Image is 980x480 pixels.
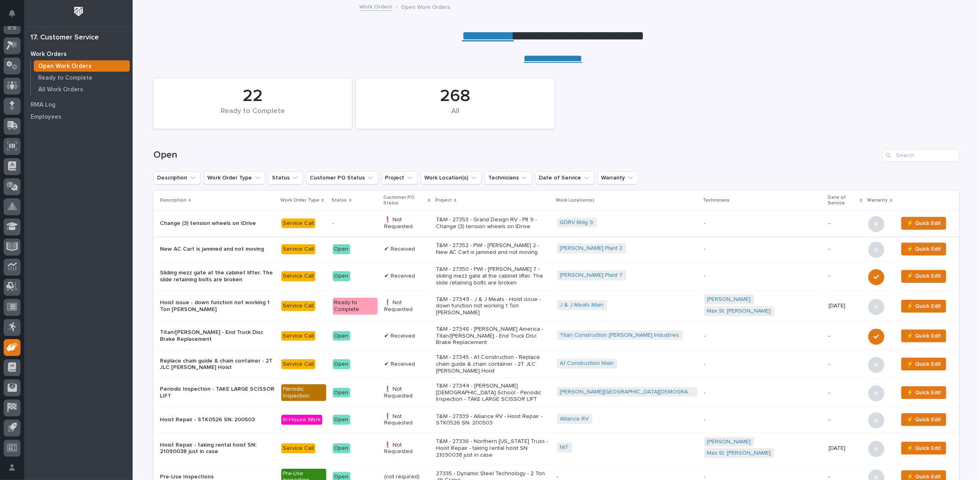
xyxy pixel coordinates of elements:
p: T&M - 27349 - J & J Meats - Hoist issue - down function not working 1 Ton [PERSON_NAME] [436,296,550,316]
span: ⚡ Quick Edit [906,443,941,453]
p: T&M - 27353 - Grand Design RV - Plt 9 - Change (3) tension wheels on IDrive [436,216,550,230]
button: Work Location(s) [421,171,481,184]
p: Change (3) tension wheels on IDrive [160,220,275,227]
p: Hoist issue - down function not working 1 Ton [PERSON_NAME] [160,299,275,313]
div: Service Call [281,331,315,341]
p: T&M - 27348 - [PERSON_NAME] America - Titan/[PERSON_NAME] - End Truck Disc Brake Replacement [436,326,550,346]
p: Description [160,196,186,205]
div: Open [333,244,350,254]
p: - [829,246,862,253]
span: ⚡ Quick Edit [906,301,941,311]
a: RMA Log [24,99,133,111]
div: Open [333,443,350,453]
p: - [829,220,862,227]
p: ✔ Received [384,246,430,253]
p: - [704,416,822,423]
button: ⚡ Quick Edit [901,413,946,426]
p: RMA Log [31,101,55,109]
tr: Change (3) tension wheels on IDriveService Call-❗ Not RequestedT&M - 27353 - Grand Design RV - Pl... [153,210,959,236]
p: Sliding mezz gate at the cabinet lifter. The slide retaining bolts are broken [160,270,275,283]
div: 268 [370,86,541,106]
p: - [829,416,862,423]
p: ✔ Received [384,273,430,280]
p: ✔ Received [384,333,430,340]
p: ❗ Not Requested [384,299,430,313]
a: Open Work Orders [31,60,133,72]
p: ❗ Not Requested [384,442,430,455]
span: ⚡ Quick Edit [906,244,941,254]
button: Date of Service [535,171,594,184]
p: Open Work Orders [401,2,450,11]
a: Ready to Complete [31,72,133,83]
p: - [704,333,822,340]
p: Customer PO Status [383,193,426,208]
div: Open [333,271,350,281]
div: Open [333,331,350,341]
input: Search [883,149,959,162]
p: - [829,333,862,340]
a: J & J Meats Main [560,302,604,309]
p: ❗ Not Requested [384,386,430,400]
button: ⚡ Quick Edit [901,442,946,455]
p: [DATE] [829,445,862,452]
button: ⚡ Quick Edit [901,330,946,342]
p: T&M - 27350 - PWI - [PERSON_NAME] 7 - sliding mezz gate at the cabinet lifter. The slide retainin... [436,266,550,286]
button: ⚡ Quick Edit [901,217,946,230]
p: Employees [31,113,61,121]
tr: Hoist Repair - taking rental hoist SN: 21090038 just in caseService CallOpen❗ Not RequestedT&M - ... [153,433,959,464]
button: ⚡ Quick Edit [901,358,946,371]
p: Open Work Orders [38,63,92,70]
div: Service Call [281,271,315,281]
span: ⚡ Quick Edit [906,271,941,281]
tr: Periodic Inspection - TAKE LARGE SCISSOR LIFTPeriodic InspectionOpen❗ Not RequestedT&M - 27344 - ... [153,379,959,407]
button: ⚡ Quick Edit [901,300,946,313]
p: - [704,361,822,368]
div: Open [333,388,350,398]
button: ⚡ Quick Edit [901,386,946,399]
button: Warranty [597,171,638,184]
button: Status [268,171,303,184]
p: ❗ Not Requested [384,413,430,427]
div: 17. Customer Service [31,33,99,42]
p: Status [332,196,347,205]
p: - [704,389,822,396]
p: - [704,220,822,227]
p: Warranty [867,196,888,205]
a: A1 Construction Main [560,360,614,367]
button: Customer PO Status [306,171,378,184]
a: All Work Orders [31,84,133,95]
span: ⚡ Quick Edit [906,218,941,228]
span: ⚡ Quick Edit [906,415,941,424]
button: Project [381,171,417,184]
a: [PERSON_NAME][GEOGRAPHIC_DATA][DEMOGRAPHIC_DATA] [560,389,694,396]
p: T&M - 27345 - A1 Construction - Replace chain guide & chain container - 2T JLC [PERSON_NAME] Hoist [436,354,550,374]
p: New AC Cart is jammed and not moving [160,246,275,253]
div: All [370,107,541,124]
p: - [829,389,862,396]
a: Employees [24,111,133,123]
tr: Hoist issue - down function not working 1 Ton [PERSON_NAME]Service CallReady to Complete❗ Not Req... [153,290,959,322]
button: Work Order Type [204,171,265,184]
button: Technicians [485,171,532,184]
p: ✔ Received [384,361,430,368]
tr: Replace chain guide & chain container - 2T JLC [PERSON_NAME] HoistService CallOpen✔ ReceivedT&M -... [153,350,959,379]
button: ⚡ Quick Edit [901,270,946,283]
a: Titan Construction [PERSON_NAME] Industries [560,332,679,339]
p: - [829,273,862,280]
div: Service Call [281,244,315,254]
div: Periodic Inspection [281,384,326,401]
span: ⚡ Quick Edit [906,388,941,398]
p: All Work Orders [38,86,83,93]
p: Hoist Repair - taking rental hoist SN: 21090038 just in case [160,442,275,455]
p: T&M - 27352 - PWI - [PERSON_NAME] 2 - New AC Cart is jammed and not moving [436,242,550,256]
div: Notifications [10,10,20,23]
p: Work Location(s) [556,196,595,205]
div: Open [333,359,350,369]
p: - [829,361,862,368]
div: Service Call [281,359,315,369]
div: Service Call [281,301,315,311]
a: NIT [560,444,569,451]
p: Periodic Inspection - TAKE LARGE SCISSOR LIFT [160,386,275,400]
a: [PERSON_NAME] Plant 7 [560,272,623,279]
tr: Hoist Repair - STK0526 SN: 200503In-House WorkOpen❗ Not RequestedT&M - 27339 - Alliance RV - Hois... [153,407,959,433]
